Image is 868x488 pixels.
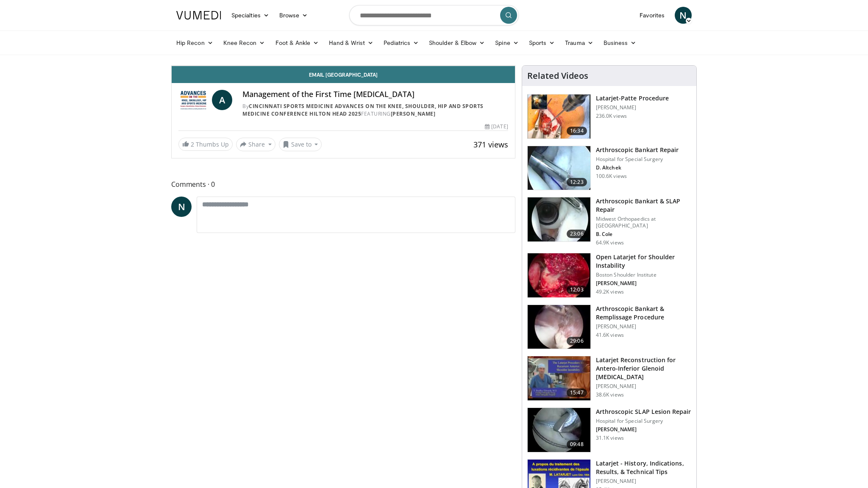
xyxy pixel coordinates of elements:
[596,288,624,295] p: 49.2K views
[596,323,691,330] p: [PERSON_NAME]
[527,305,691,349] a: 29:06 Arthroscopic Bankart & Remplissage Procedure [PERSON_NAME] 41.6K views
[218,34,270,51] a: Knee Recon
[176,11,221,19] img: VuMedi Logo
[567,286,587,294] span: 12:03
[242,103,508,118] div: By FEATURING
[527,253,691,298] a: 12:03 Open Latarjet for Shoulder Instability Boston Shoulder Institute [PERSON_NAME] 49.2K views
[524,34,560,51] a: Sports
[527,71,588,81] h4: Related Videos
[596,478,691,485] p: [PERSON_NAME]
[528,305,590,349] img: wolf_3.png.150x105_q85_crop-smart_upscale.jpg
[596,239,624,246] p: 64.9K views
[596,459,691,476] h3: Latarjet - History, Indications, Results, & Technical Tips
[596,280,691,287] p: [PERSON_NAME]
[171,34,218,51] a: Hip Recon
[596,104,669,111] p: [PERSON_NAME]
[485,123,508,130] div: [DATE]
[378,34,424,51] a: Pediatrics
[274,7,313,24] a: Browse
[178,90,209,110] img: Cincinnati Sports Medicine Advances on the Knee, Shoulder, Hip and Sports Medicine Conference Hil...
[596,231,691,238] p: B. Cole
[528,356,590,400] img: 38708_0000_3.png.150x105_q85_crop-smart_upscale.jpg
[675,7,692,24] a: N
[528,146,590,190] img: 10039_3.png.150x105_q85_crop-smart_upscale.jpg
[596,253,691,270] h3: Open Latarjet for Shoulder Instability
[596,391,624,398] p: 38.6K views
[596,305,691,322] h3: Arthroscopic Bankart & Remplissage Procedure
[172,66,515,66] video-js: Video Player
[490,34,523,51] a: Spine
[236,138,275,151] button: Share
[596,272,691,278] p: Boston Shoulder Institute
[528,94,590,139] img: 617583_3.png.150x105_q85_crop-smart_upscale.jpg
[596,156,679,163] p: Hospital for Special Surgery
[171,197,192,217] a: N
[212,90,232,110] a: A
[270,34,324,51] a: Foot & Ankle
[527,356,691,401] a: 15:47 Latarjet Reconstruction for Antero-Inferior Glenoid [MEDICAL_DATA] [PERSON_NAME] 38.6K views
[634,7,670,24] a: Favorites
[567,440,587,449] span: 09:48
[242,103,484,117] a: Cincinnati Sports Medicine Advances on the Knee, Shoulder, Hip and Sports Medicine Conference Hil...
[567,337,587,345] span: 29:06
[242,90,508,99] h4: Management of the First Time [MEDICAL_DATA]
[172,66,515,83] a: Email [GEOGRAPHIC_DATA]
[567,388,587,397] span: 15:47
[527,94,691,139] a: 16:34 Latarjet-Patte Procedure [PERSON_NAME] 236.0K views
[596,94,669,103] h3: Latarjet-Patte Procedure
[567,178,587,186] span: 12:23
[171,179,515,190] span: Comments 0
[567,230,587,238] span: 23:06
[596,332,624,338] p: 41.6K views
[226,7,274,24] a: Specialties
[528,408,590,452] img: 6871_3.png.150x105_q85_crop-smart_upscale.jpg
[596,146,679,154] h3: Arthroscopic Bankart Repair
[191,140,194,148] span: 2
[596,356,691,381] h3: Latarjet Reconstruction for Antero-Inferior Glenoid [MEDICAL_DATA]
[527,408,691,452] a: 09:48 Arthroscopic SLAP Lesion Repair Hospital for Special Surgery [PERSON_NAME] 31.1K views
[560,34,598,51] a: Trauma
[596,418,691,424] p: Hospital for Special Surgery
[527,146,691,191] a: 12:23 Arthroscopic Bankart Repair Hospital for Special Surgery D. Altchek 100.6K views
[279,138,322,151] button: Save to
[596,426,691,433] p: [PERSON_NAME]
[596,164,679,171] p: D. Altchek
[391,110,436,117] a: [PERSON_NAME]
[178,138,233,151] a: 2 Thumbs Up
[349,5,519,25] input: Search topics, interventions
[424,34,490,51] a: Shoulder & Elbow
[596,216,691,229] p: Midwest Orthopaedics at [GEOGRAPHIC_DATA]
[596,113,627,119] p: 236.0K views
[527,197,691,246] a: 23:06 Arthroscopic Bankart & SLAP Repair Midwest Orthopaedics at [GEOGRAPHIC_DATA] B. Cole 64.9K ...
[596,435,624,441] p: 31.1K views
[596,197,691,214] h3: Arthroscopic Bankart & SLAP Repair
[596,383,691,390] p: [PERSON_NAME]
[598,34,642,51] a: Business
[596,173,627,180] p: 100.6K views
[596,408,691,416] h3: Arthroscopic SLAP Lesion Repair
[324,34,378,51] a: Hand & Wrist
[567,127,587,135] span: 16:34
[473,139,508,150] span: 371 views
[528,253,590,297] img: 944938_3.png.150x105_q85_crop-smart_upscale.jpg
[528,197,590,241] img: cole_0_3.png.150x105_q85_crop-smart_upscale.jpg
